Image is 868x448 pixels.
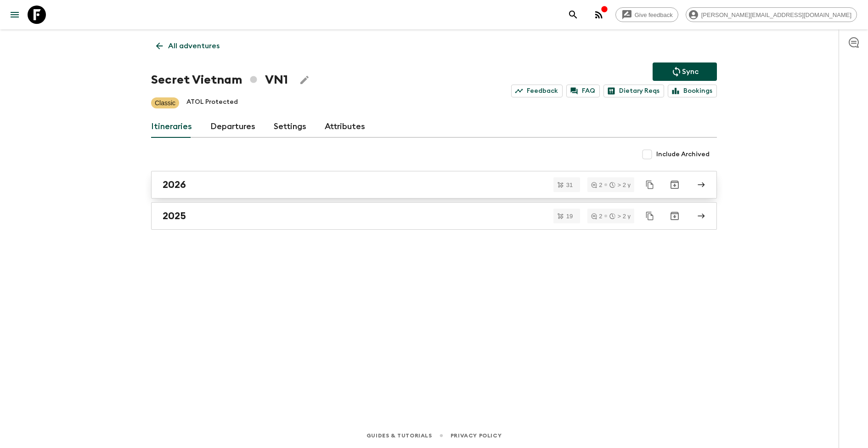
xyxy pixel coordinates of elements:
[564,6,582,24] button: search adventures
[609,213,631,219] div: > 2 y
[682,66,699,77] p: Sync
[151,71,288,89] h1: Secret Vietnam VN1
[630,11,678,18] span: Give feedback
[151,37,225,55] a: All adventures
[163,210,186,222] h2: 2025
[686,7,857,22] div: [PERSON_NAME][EMAIL_ADDRESS][DOMAIN_NAME]
[155,98,175,108] p: Classic
[642,208,658,224] button: Duplicate
[151,116,192,138] a: Itineraries
[163,179,186,191] h2: 2026
[511,85,563,97] a: Feedback
[609,182,631,188] div: > 2 y
[615,7,678,22] a: Give feedback
[451,431,502,441] a: Privacy Policy
[653,62,717,81] button: Sync adventure departures to the booking engine
[210,116,255,138] a: Departures
[151,171,717,198] a: 2026
[696,11,857,18] span: [PERSON_NAME][EMAIL_ADDRESS][DOMAIN_NAME]
[295,71,314,89] button: Edit Adventure Title
[603,85,664,97] a: Dietary Reqs
[642,176,658,193] button: Duplicate
[325,116,365,138] a: Attributes
[591,213,602,219] div: 2
[274,116,306,138] a: Settings
[665,176,684,194] button: Archive
[6,6,24,24] button: menu
[561,182,578,188] span: 31
[665,207,684,225] button: Archive
[668,85,717,97] a: Bookings
[366,431,432,441] a: Guides & Tutorials
[566,85,600,97] a: FAQ
[151,202,717,230] a: 2025
[591,182,602,188] div: 2
[561,213,578,219] span: 19
[656,150,710,159] span: Include Archived
[186,97,238,108] p: ATOL Protected
[168,40,220,51] p: All adventures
